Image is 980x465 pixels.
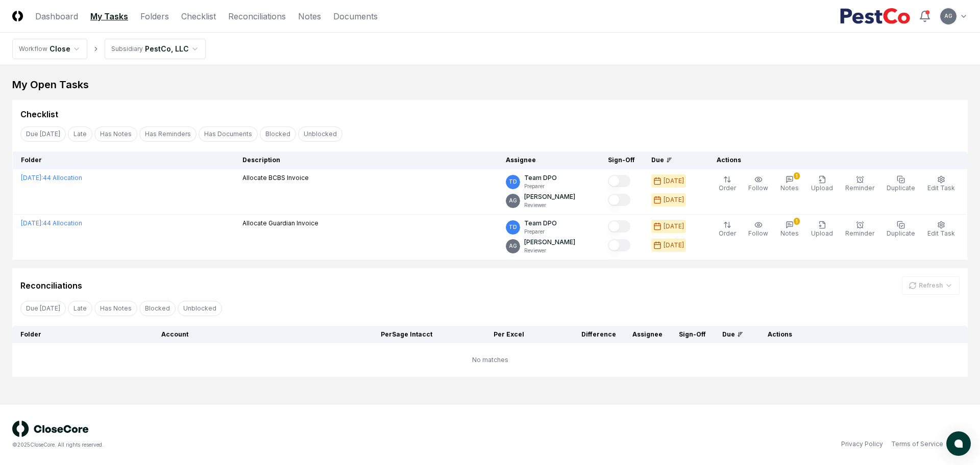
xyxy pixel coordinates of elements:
button: Upload [809,219,835,240]
button: Has Reminders [139,126,197,142]
th: Description [234,151,498,169]
button: Duplicate [885,173,917,195]
p: [PERSON_NAME] [524,192,575,201]
a: Checklist [181,10,216,22]
span: Duplicate [887,184,915,192]
p: Reviewer [524,201,575,209]
span: AG [509,197,517,204]
div: [DATE] [664,195,684,204]
p: [PERSON_NAME] [524,238,575,247]
img: logo [12,421,89,437]
span: Notes [780,184,799,192]
button: Blocked [139,301,176,316]
button: Follow [746,173,770,195]
span: AG [944,12,952,20]
td: No matches [12,343,968,377]
button: Due Today [20,126,66,142]
a: Dashboard [35,10,78,22]
button: Mark complete [608,194,630,206]
span: Notes [780,229,799,237]
th: Per Sage Intacct [349,326,440,343]
button: Order [717,219,738,240]
button: 1Notes [778,219,801,240]
div: Due [651,156,692,165]
a: [DATE]:44 Allocation [21,219,82,227]
button: atlas-launcher [946,431,971,456]
span: [DATE] : [21,174,43,182]
span: Edit Task [927,184,955,192]
div: Actions [708,156,960,165]
button: Mark complete [608,175,630,187]
div: [DATE] [664,222,684,231]
span: Reminder [845,229,874,237]
th: Sign-Off [671,326,714,343]
th: Assignee [498,151,600,169]
p: Team DPO [524,219,557,228]
button: Has Notes [94,301,137,316]
span: Follow [748,229,768,237]
p: Reviewer [524,247,575,254]
nav: breadcrumb [12,39,206,59]
span: Upload [811,184,833,192]
img: PestCo logo [840,8,911,24]
div: 1 [794,218,800,225]
a: Folders [140,10,169,22]
th: Folder [13,151,235,169]
button: Has Documents [199,126,258,142]
span: Order [719,229,736,237]
div: Subsidiary [111,44,143,54]
button: Follow [746,219,770,240]
a: Notes [298,10,321,22]
span: Order [719,184,736,192]
button: 1Notes [778,173,801,195]
div: Due [722,330,743,339]
span: AG [509,242,517,250]
button: Has Notes [94,126,137,142]
a: Documents [333,10,378,22]
a: Reconciliations [228,10,286,22]
div: [DATE] [664,176,684,186]
p: Team DPO [524,173,557,183]
button: Order [717,173,738,195]
div: Workflow [19,44,47,54]
button: Upload [809,173,835,195]
a: Terms of Service [891,440,943,449]
p: Preparer [524,183,557,190]
span: Follow [748,184,768,192]
a: Privacy Policy [841,440,883,449]
div: Account [161,330,340,339]
span: Duplicate [887,229,915,237]
th: Folder [12,326,153,343]
span: Reminder [845,184,874,192]
button: Edit Task [925,219,957,240]
th: Assignee [624,326,671,343]
button: Reminder [843,219,876,240]
button: Reminder [843,173,876,195]
div: [DATE] [664,241,684,250]
button: Edit Task [925,173,957,195]
div: Reconciliations [20,279,82,292]
span: [DATE] : [21,219,43,227]
button: Late [68,301,92,316]
button: AG [939,7,958,25]
th: Difference [532,326,624,343]
p: Allocate BCBS Invoice [242,173,309,183]
button: Mark complete [608,220,630,232]
th: Per Excel [440,326,532,343]
a: My Tasks [90,10,128,22]
button: Mark complete [608,239,630,251]
p: Allocate Guardian Invoice [242,219,318,228]
div: 1 [794,172,800,179]
div: Checklist [20,108,58,120]
button: Blocked [260,126,296,142]
span: Upload [811,229,833,237]
img: Logo [12,11,23,21]
p: Preparer [524,228,557,236]
button: Unblocked [298,126,342,142]
span: TD [509,178,517,186]
button: Due Today [20,301,66,316]
div: Actions [759,330,960,339]
button: Duplicate [885,219,917,240]
div: © 2025 CloseCore. All rights reserved. [12,441,490,449]
button: Unblocked [178,301,222,316]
